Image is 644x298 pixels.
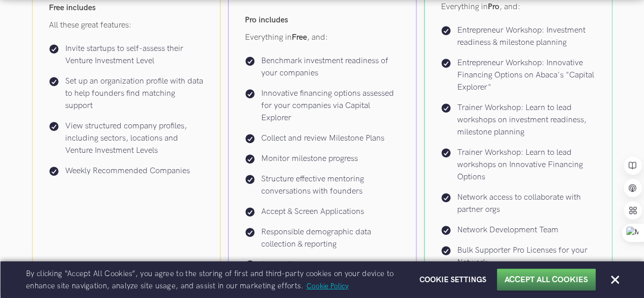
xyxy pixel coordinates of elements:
[245,56,255,66] img: Check icon
[65,75,204,112] p: Set up an organization profile with data to help founders find matching support
[49,3,96,13] strong: Free includes
[261,206,364,218] p: Accept & Screen Applications
[65,43,204,67] p: Invite startups to self-assess their Venture Investment Level
[457,245,596,269] p: Bulk Supporter Pro Licenses for your Network
[441,193,451,203] img: Check icon
[245,133,255,144] img: Check icon
[611,276,619,284] button: Close
[441,246,451,256] img: Check icon
[505,274,588,285] button: Accept All Cookies
[245,227,255,237] img: Check icon
[49,19,204,32] p: All these great features:
[49,44,59,54] img: Check icon
[261,259,338,271] p: Survey Entrepreneurs
[245,32,400,44] p: Everything in , and:
[261,132,384,145] p: Collect and review Milestone Plans
[261,55,400,79] p: Benchmark investment readiness of your companies
[49,76,59,87] img: Check icon
[441,103,451,113] img: Check icon
[292,33,307,42] strong: Free
[245,174,255,184] img: Check icon
[441,148,451,158] img: Check icon
[245,89,255,99] img: Check icon
[303,282,348,290] a: Cookie Policy
[457,102,596,139] p: Trainer Workshop: Learn to lead workshops on investment readiness, milestone planning
[488,2,499,12] strong: Pro
[65,120,204,157] p: View structured company profiles, including sectors, locations and Venture Investment Levels
[49,166,59,176] img: Check icon
[457,147,596,183] p: Trainer Workshop: Learn to lead workshops on Innovative Financing Options
[457,24,596,49] p: Entrepreneur Workshop: Investment readiness & milestone planning
[259,15,288,25] strong: includes
[457,192,596,216] p: Network access to collaborate with partner orgs
[441,1,596,13] p: Everything in , and:
[245,260,255,270] img: Check icon
[65,165,190,177] p: Weekly Recommended Companies
[261,153,358,165] p: Monitor milestone progress
[245,15,257,25] strong: Pro
[457,57,596,94] p: Entrepreneur Workshop: Innovative Financing Options on Abaca's "Capital Explorer"
[419,275,486,285] button: Cookie Settings
[261,173,400,198] p: Structure effective mentoring conversations with founders
[441,225,451,235] img: Check icon
[441,25,451,36] img: Check icon
[49,121,59,131] img: Check icon
[26,268,423,292] p: By clicking “Accept All Cookies”, you agree to the storing of first and third-party cookies on yo...
[261,226,400,251] p: Responsible demographic data collection & reporting
[261,88,400,124] p: Innovative financing options assessed for your companies via Capital Explorer
[457,224,558,236] p: Network Development Team
[245,154,255,164] img: Check icon
[245,207,255,217] img: Check icon
[441,58,451,68] img: Check icon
